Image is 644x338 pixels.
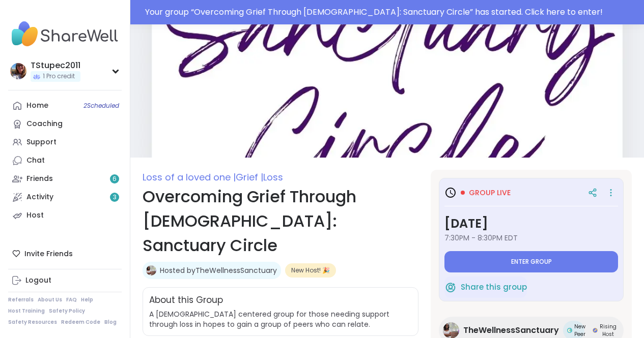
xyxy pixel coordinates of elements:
span: Loss of a loved one | [143,171,236,183]
img: ShareWell Logomark [444,281,457,293]
span: Loss [263,171,283,183]
div: Invite Friends [8,244,122,263]
span: 3 [113,193,117,202]
span: Share this group [461,282,527,293]
div: Support [26,137,57,147]
div: Host [26,210,44,221]
div: Logout [25,275,51,286]
div: TStupec2011 [31,60,80,71]
div: Your group “ Overcoming Grief Through [DEMOGRAPHIC_DATA]: Sanctuary Circle ” has started. Click h... [145,6,638,18]
div: Activity [26,192,53,202]
a: Home2Scheduled [8,97,122,115]
a: Logout [8,271,122,290]
a: Referrals [8,296,34,303]
span: A [DEMOGRAPHIC_DATA] centered group for those needing support through loss in hopes to gain a gro... [149,309,412,329]
div: Home [26,101,48,111]
a: Help [81,296,93,303]
div: Coaching [26,119,63,129]
a: About Us [38,296,62,303]
img: New Peer [567,328,572,333]
span: 2 Scheduled [83,102,119,110]
a: Support [8,133,122,151]
span: 7:30PM - 8:30PM EDT [444,233,618,243]
span: 6 [113,175,117,183]
img: Rising Host [593,328,598,333]
img: TStupec2011 [10,63,26,79]
span: Enter group [511,258,552,266]
span: 1 Pro credit [43,72,75,81]
h1: Overcoming Grief Through [DEMOGRAPHIC_DATA]: Sanctuary Circle [143,185,418,258]
div: New Host! 🎉 [285,263,336,278]
a: Redeem Code [61,319,100,326]
a: Activity3 [8,188,122,206]
span: Rising Host [600,323,617,338]
a: Chat [8,151,122,170]
img: Overcoming Grief Through Christ: Sanctuary Circle cover image [130,24,644,158]
a: Host Training [8,308,45,315]
a: Safety Resources [8,319,57,326]
span: Group live [469,188,511,198]
a: Friends6 [8,170,122,188]
span: Grief | [236,171,263,183]
img: TheWellnessSanctuary [146,265,156,275]
a: Hosted byTheWellnessSanctuary [160,265,277,275]
img: ShareWell Nav Logo [8,16,122,52]
h3: [DATE] [444,214,618,233]
a: Blog [104,319,117,326]
div: Friends [26,174,53,184]
span: New Peer [574,323,585,338]
button: Share this group [444,276,527,298]
a: Host [8,206,122,225]
a: Coaching [8,115,122,133]
h2: About this Group [149,294,223,307]
button: Enter group [444,251,618,272]
div: Chat [26,156,45,166]
span: TheWellnessSanctuary [463,324,559,336]
a: Safety Policy [49,308,85,315]
a: FAQ [66,296,77,303]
